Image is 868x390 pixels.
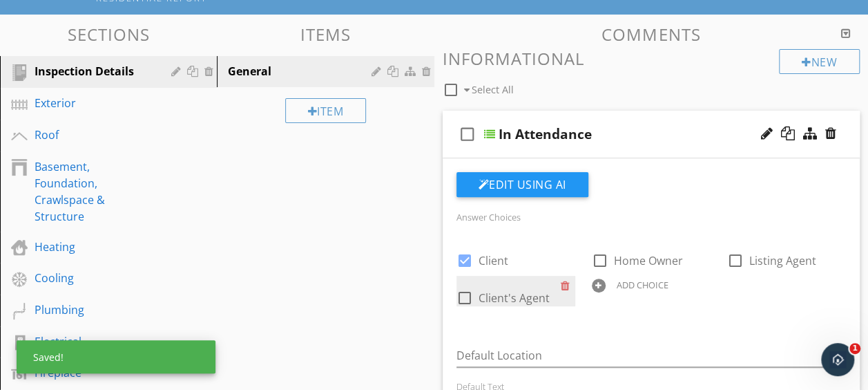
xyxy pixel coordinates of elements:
[35,127,151,143] div: Roof
[614,253,683,268] span: Home Owner
[35,158,151,225] div: Basement, Foundation, Crawlspace & Structure
[443,49,860,68] h3: Informational
[35,239,151,255] div: Heating
[499,126,592,142] div: In Attendance
[779,49,860,74] div: New
[35,95,151,111] div: Exterior
[456,344,827,367] input: Default Location
[456,118,479,151] i: check_box_outline_blank
[849,343,860,354] span: 1
[35,63,151,80] div: Inspection Details
[35,301,151,318] div: Plumbing
[479,290,550,306] span: Client's Agent
[285,98,367,123] div: Item
[472,83,514,96] span: Select All
[617,279,668,290] div: ADD CHOICE
[35,270,151,286] div: Cooling
[821,343,854,376] iframe: Intercom live chat
[456,172,588,197] button: Edit Using AI
[35,333,151,350] div: Electrical
[443,25,860,44] h3: Comments
[217,25,434,44] h3: Items
[17,340,215,373] div: Saved!
[479,253,508,268] span: Client
[749,253,816,268] span: Listing Agent
[456,211,521,223] label: Answer Choices
[228,63,375,80] div: General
